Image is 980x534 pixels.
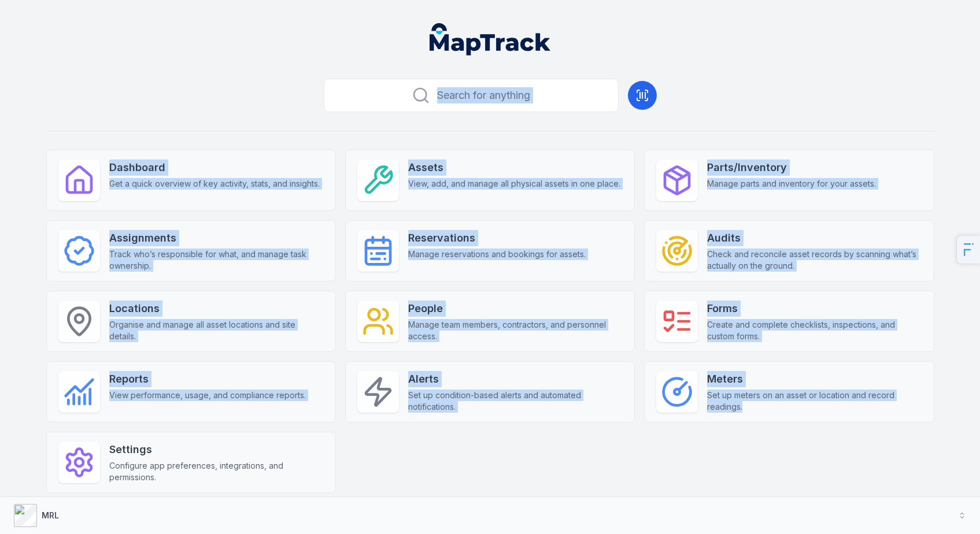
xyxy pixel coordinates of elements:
a: ReportsView performance, usage, and compliance reports. [46,361,336,422]
span: Check and reconcile asset records by scanning what’s actually on the ground. [707,249,922,272]
strong: Assets [408,160,620,176]
a: AuditsCheck and reconcile asset records by scanning what’s actually on the ground. [644,220,934,281]
a: DashboardGet a quick overview of key activity, stats, and insights. [46,150,336,211]
a: ReservationsManage reservations and bookings for assets. [345,220,635,281]
strong: Parts/Inventory [707,160,876,176]
span: Configure app preferences, integrations, and permissions. [109,460,324,483]
span: Organise and manage all asset locations and site details. [109,319,324,342]
strong: Alerts [408,371,623,387]
span: View, add, and manage all physical assets in one place. [408,178,620,190]
button: Search for anything [324,79,619,112]
strong: Settings [109,442,324,458]
a: PeopleManage team members, contractors, and personnel access. [345,291,635,352]
strong: Assignments [109,230,324,246]
span: Track who’s responsible for what, and manage task ownership. [109,249,324,272]
a: MetersSet up meters on an asset or location and record readings. [644,361,934,422]
span: Search for anything [437,87,530,103]
a: SettingsConfigure app preferences, integrations, and permissions. [46,432,336,493]
strong: Dashboard [109,160,320,176]
strong: Reports [109,371,306,387]
a: AlertsSet up condition-based alerts and automated notifications. [345,361,635,422]
span: Set up meters on an asset or location and record readings. [707,390,922,413]
a: FormsCreate and complete checklists, inspections, and custom forms. [644,291,934,352]
span: Manage reservations and bookings for assets. [408,249,586,260]
span: Manage parts and inventory for your assets. [707,178,876,190]
strong: Reservations [408,230,586,246]
span: Manage team members, contractors, and personnel access. [408,319,623,342]
nav: Global [411,23,569,55]
strong: Meters [707,371,922,387]
span: Create and complete checklists, inspections, and custom forms. [707,319,922,342]
a: AssetsView, add, and manage all physical assets in one place. [345,150,635,211]
strong: MRL [42,510,59,520]
span: Get a quick overview of key activity, stats, and insights. [109,178,320,190]
span: Set up condition-based alerts and automated notifications. [408,390,623,413]
a: AssignmentsTrack who’s responsible for what, and manage task ownership. [46,220,336,281]
strong: Locations [109,301,324,317]
strong: Forms [707,301,922,317]
strong: Audits [707,230,922,246]
a: Parts/InventoryManage parts and inventory for your assets. [644,150,934,211]
span: View performance, usage, and compliance reports. [109,390,306,401]
a: LocationsOrganise and manage all asset locations and site details. [46,291,336,352]
strong: People [408,301,623,317]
